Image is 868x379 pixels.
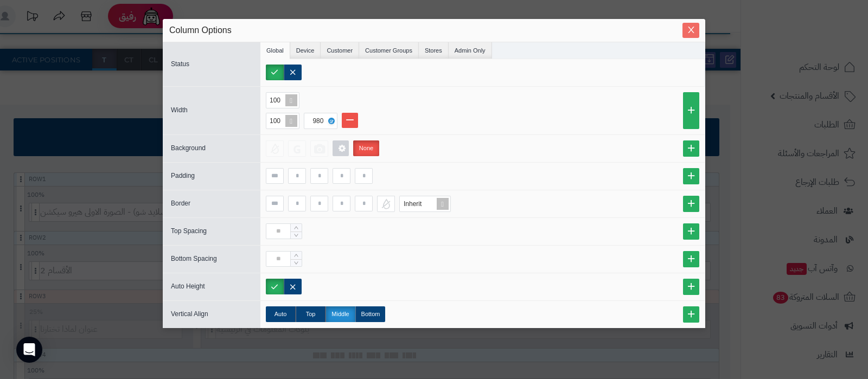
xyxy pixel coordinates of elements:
[419,42,449,59] li: Stores
[291,232,302,239] span: Decrease Value
[359,42,419,59] li: Customer Groups
[171,106,188,114] span: Width
[171,255,217,262] span: Bottom Spacing
[171,200,190,207] span: Border
[682,23,699,38] button: Close
[353,140,379,156] label: None
[260,42,290,59] li: Global
[291,259,302,267] span: Decrease Value
[291,252,302,259] span: Increase Value
[355,306,385,322] label: Bottom
[266,306,296,322] label: Auto
[171,172,195,179] span: Padding
[169,24,699,36] div: Column Options
[270,117,280,125] span: 100
[291,224,302,232] span: Increase Value
[16,337,42,363] div: Open Intercom Messenger
[308,113,331,129] div: 980
[171,310,208,318] span: Vertical Align
[404,200,422,208] span: Inherit
[325,306,355,322] label: Middle
[270,97,280,104] span: 100
[449,42,492,59] li: Admin Only
[171,227,207,235] span: Top Spacing
[290,42,321,59] li: Device
[296,306,325,322] label: Top
[171,282,205,290] span: Auto Height
[171,60,189,68] span: Status
[321,42,359,59] li: Customer
[171,144,206,152] span: Background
